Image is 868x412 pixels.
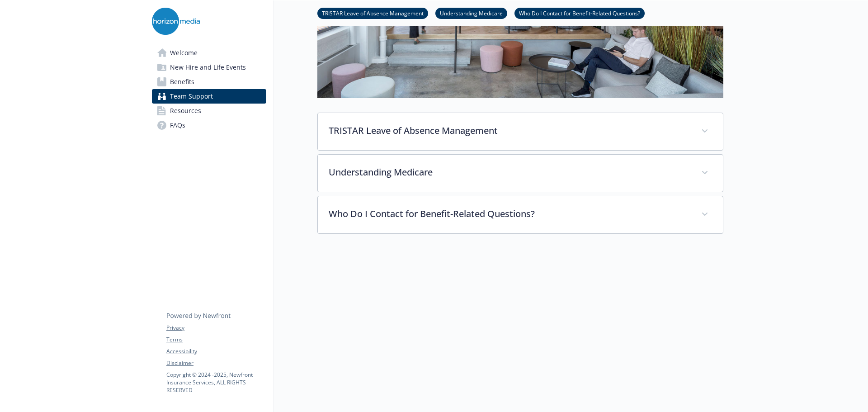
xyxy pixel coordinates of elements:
p: Copyright © 2024 - 2025 , Newfront Insurance Services, ALL RIGHTS RESERVED [166,371,266,394]
a: TRISTAR Leave of Absence Management [317,9,428,17]
div: TRISTAR Leave of Absence Management [318,113,723,150]
a: Team Support [152,89,266,104]
a: Benefits [152,75,266,89]
a: Resources [152,104,266,118]
a: Who Do I Contact for Benefit-Related Questions? [514,9,645,17]
a: Disclaimer [166,359,266,367]
a: FAQs [152,118,266,133]
a: Welcome [152,46,266,60]
span: FAQs [170,118,185,133]
span: Resources [170,104,201,118]
a: Understanding Medicare [435,9,507,17]
p: TRISTAR Leave of Absence Management [329,124,690,137]
a: Accessibility [166,347,266,355]
p: Who Do I Contact for Benefit-Related Questions? [329,207,690,221]
a: New Hire and Life Events [152,60,266,75]
div: Who Do I Contact for Benefit-Related Questions? [318,196,723,233]
span: New Hire and Life Events [170,60,246,75]
a: Privacy [166,324,266,332]
span: Welcome [170,46,198,60]
p: Understanding Medicare [329,166,690,179]
div: Understanding Medicare [318,155,723,192]
span: Benefits [170,75,194,89]
a: Terms [166,336,266,344]
span: Team Support [170,89,213,104]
